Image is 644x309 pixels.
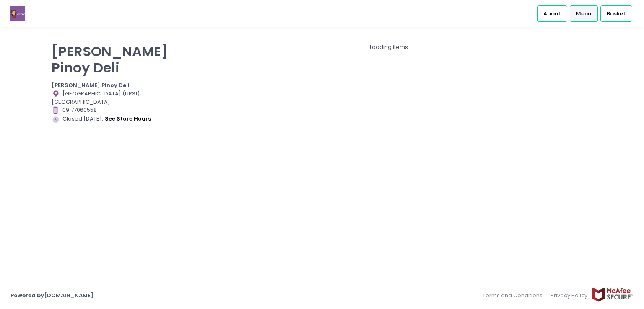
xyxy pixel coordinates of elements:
a: Powered by[DOMAIN_NAME] [10,291,93,299]
div: Closed [DATE]. [52,114,179,124]
span: Basket [607,10,626,18]
a: Menu [570,5,598,21]
a: Terms and Conditions [483,287,547,304]
b: [PERSON_NAME] Pinoy Deli [52,81,130,89]
img: mcafee-secure [592,287,634,302]
p: [PERSON_NAME] Pinoy Deli [52,43,179,76]
a: Privacy Policy [547,287,592,304]
span: About [543,10,561,18]
span: Menu [576,10,591,18]
img: logo [10,6,25,21]
div: 09177060558 [52,106,179,114]
div: Loading items... [190,43,592,51]
div: [GEOGRAPHIC_DATA] (UPS1), [GEOGRAPHIC_DATA] [52,90,179,106]
a: About [537,5,567,21]
button: see store hours [104,114,151,124]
